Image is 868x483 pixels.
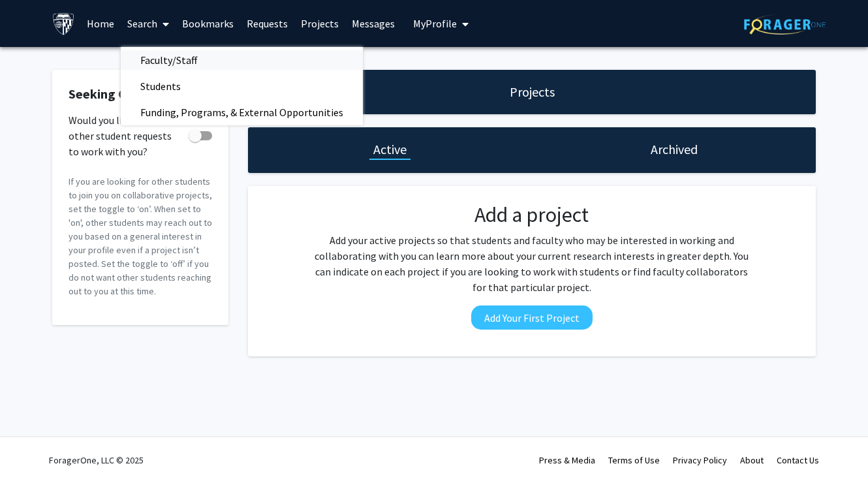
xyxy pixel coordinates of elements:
a: Home [80,1,121,46]
h2: Seeking Collaborators? [69,86,212,102]
img: ForagerOne Logo [744,14,826,35]
span: My Profile [413,17,457,30]
a: Bookmarks [176,1,240,46]
a: Messages [345,1,401,46]
a: About [740,454,764,466]
span: Would you like to receive other student requests to work with you? [69,112,183,159]
a: Students [121,76,363,96]
button: Add Your First Project [471,305,593,330]
a: Search [121,1,176,46]
a: Contact Us [777,454,819,466]
iframe: Chat [10,424,55,473]
a: Funding, Programs, & External Opportunities [121,102,363,122]
img: Johns Hopkins University Logo [52,12,75,35]
a: Requests [240,1,294,46]
a: Projects [294,1,345,46]
h1: Projects [510,83,555,101]
a: Terms of Use [608,454,660,466]
a: Faculty/Staff [121,50,363,70]
a: Privacy Policy [673,454,727,466]
p: Add your active projects so that students and faculty who may be interested in working and collab... [311,232,753,295]
h1: Active [373,140,407,159]
h1: Archived [651,140,698,159]
span: Funding, Programs, & External Opportunities [121,99,363,125]
div: ForagerOne, LLC © 2025 [49,437,144,483]
span: Faculty/Staff [121,47,217,73]
span: Students [121,73,200,99]
p: If you are looking for other students to join you on collaborative projects, set the toggle to ‘o... [69,175,212,298]
a: Press & Media [539,454,595,466]
h2: Add a project [311,202,753,227]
